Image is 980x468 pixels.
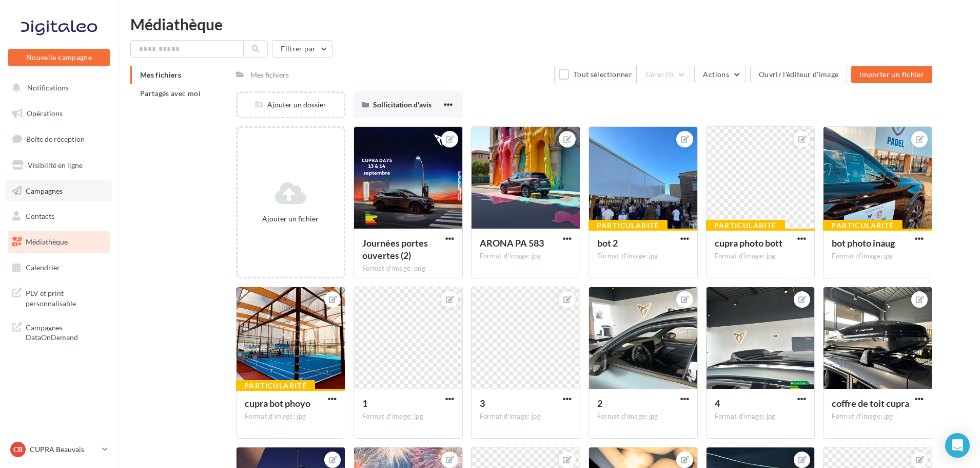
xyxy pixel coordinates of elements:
span: Journées portes ouvertes (2) [362,237,428,261]
div: Médiathèque [130,16,968,32]
a: Campagnes DataOnDemand [6,316,112,347]
div: Format d'image: jpg [245,412,337,421]
span: Notifications [27,83,69,92]
span: 3 [480,398,485,409]
a: Boîte de réception [6,128,112,150]
span: Visibilité en ligne [28,161,83,170]
span: ARONA PA 583 [480,237,544,249]
div: Format d'image: jpg [362,412,454,421]
span: (0) [665,70,674,79]
span: CB [13,444,23,455]
div: Format d'image: jpg [832,252,924,261]
div: Format d'image: jpg [715,252,807,261]
div: Format d'image: jpg [597,252,689,261]
span: bot photo inaug [832,237,895,249]
a: Campagnes [6,180,112,202]
div: Format d'image: png [362,264,454,273]
span: Actions [703,70,729,79]
a: CB CUPRA Beauvais [8,440,110,459]
span: Calendrier [26,263,60,272]
div: Format d'image: jpg [597,412,689,421]
div: Format d'image: jpg [480,412,572,421]
a: Médiathèque [6,231,112,253]
a: PLV et print personnalisable [6,282,112,312]
div: Format d'image: jpg [715,412,807,421]
button: Tout sélectionner [554,66,636,83]
div: Open Intercom Messenger [945,433,970,458]
a: Calendrier [6,257,112,278]
button: Importer un fichier [851,66,932,83]
p: CUPRA Beauvais [30,444,98,455]
span: cupra photo bott [715,237,782,249]
a: Contacts [6,205,112,227]
span: coffre de toit cupra [832,398,909,409]
a: Visibilité en ligne [6,155,112,176]
div: Ajouter un fichier [242,214,340,224]
button: Nouvelle campagne [8,49,110,66]
button: Notifications [6,77,108,99]
span: 2 [597,398,602,409]
span: Contacts [26,212,54,220]
span: 4 [715,398,720,409]
div: Ajouter un dossier [238,100,344,110]
span: Campagnes [26,186,63,195]
div: Format d'image: jpg [480,252,572,261]
span: cupra bot phoyo [245,398,310,409]
button: Gérer(0) [637,66,691,83]
button: Filtrer par [272,40,332,58]
span: PLV et print personnalisable [26,286,106,308]
span: Partagés avec moi [140,89,201,98]
div: Particularité [589,220,668,231]
a: Opérations [6,103,112,124]
div: Mes fichiers [250,70,289,80]
button: Actions [694,66,746,83]
span: Importer un fichier [859,70,924,79]
span: Sollicitation d'avis [373,100,432,109]
div: Format d'image: jpg [832,412,924,421]
div: Particularité [236,380,315,391]
div: Particularité [823,220,902,231]
span: Opérations [27,109,63,118]
span: Campagnes DataOnDemand [26,321,106,343]
span: 1 [362,398,367,409]
span: Boîte de réception [26,135,85,143]
button: Ouvrir l'éditeur d'image [750,66,847,83]
span: Médiathèque [26,237,68,246]
span: Mes fichiers [140,70,181,79]
span: bot 2 [597,237,618,249]
div: Particularité [706,220,785,231]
